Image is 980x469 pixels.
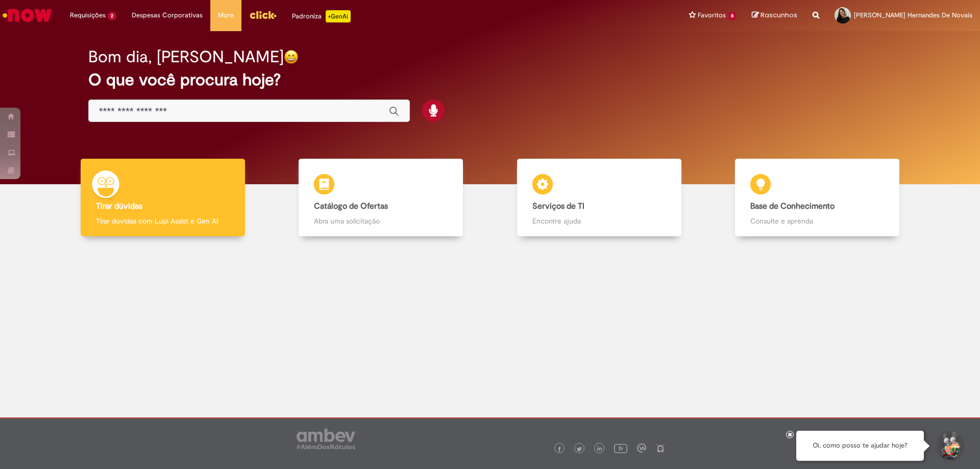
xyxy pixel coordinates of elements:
img: happy-face.png [284,50,299,64]
img: logo_footer_naosei.png [656,443,665,453]
p: +GenAi [326,10,351,22]
span: [PERSON_NAME] Hernandes De Novais [854,11,972,19]
span: Requisições [70,10,106,20]
span: 2 [108,12,116,20]
h2: Bom dia, [PERSON_NAME] [88,48,284,66]
p: Consulte e aprenda [750,216,884,226]
a: Serviços de TI Encontre ajuda [490,159,708,237]
p: Tirar dúvidas com Lupi Assist e Gen Ai [96,216,230,226]
span: More [218,10,234,20]
b: Base de Conhecimento [750,201,835,211]
span: Favoritos [698,10,726,20]
p: Encontre ajuda [532,216,666,226]
a: Catálogo de Ofertas Abra uma solicitação [272,159,491,237]
img: click_logo_yellow_360x200.png [249,7,277,22]
div: Padroniza [292,10,351,22]
a: Rascunhos [752,11,797,20]
span: Despesas Corporativas [132,10,203,20]
img: logo_footer_linkedin.png [597,446,602,452]
span: 8 [728,12,737,20]
a: Tirar dúvidas Tirar dúvidas com Lupi Assist e Gen Ai [54,159,272,237]
span: Rascunhos [761,10,797,20]
img: ServiceNow [1,5,54,26]
div: Oi, como posso te ajudar hoje? [796,431,924,461]
img: logo_footer_workplace.png [637,443,646,453]
h2: O que você procura hoje? [88,71,892,89]
b: Tirar dúvidas [96,201,142,211]
img: logo_footer_facebook.png [557,447,562,452]
p: Abra uma solicitação [314,216,448,226]
img: logo_footer_twitter.png [577,447,582,452]
button: Iniciar Conversa de Suporte [934,431,965,461]
b: Serviços de TI [532,201,584,211]
img: logo_footer_ambev_rotulo_gray.png [297,429,355,449]
b: Catálogo de Ofertas [314,201,388,211]
a: Base de Conhecimento Consulte e aprenda [708,159,927,237]
img: logo_footer_youtube.png [614,441,627,455]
